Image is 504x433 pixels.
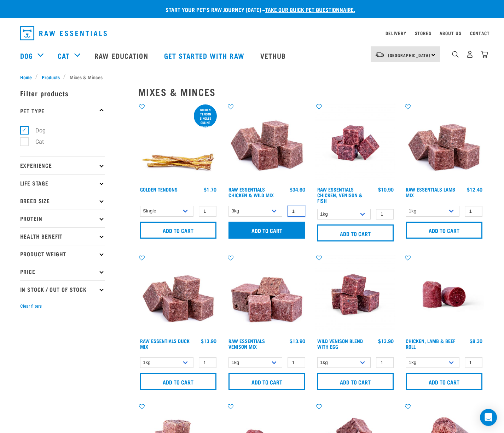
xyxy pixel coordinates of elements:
[24,126,48,135] label: Dog
[138,254,219,335] img: ?1041 RE Lamb Mix 01
[20,192,105,210] p: Breed Size
[440,32,461,34] a: About Us
[388,54,431,56] span: [GEOGRAPHIC_DATA]
[140,188,178,190] a: Golden Tendons
[290,187,305,192] div: $34.60
[376,209,394,220] input: 1
[452,51,459,58] img: home-icon-1@2x.png
[317,373,394,390] input: Add to cart
[201,338,216,344] div: $13.90
[20,84,105,102] p: Filter products
[20,303,42,309] button: Clear filters
[480,409,497,426] div: Open Intercom Messenger
[20,227,105,245] p: Health Benefit
[315,254,396,335] img: Venison Egg 1616
[481,51,488,58] img: home-icon@2x.png
[20,50,33,61] a: Dog
[406,373,482,390] input: Add to cart
[20,73,32,81] span: Home
[288,357,305,368] input: 1
[42,73,60,81] span: Products
[20,174,105,192] p: Life Stage
[315,103,396,183] img: Chicken Venison mix 1655
[138,86,484,97] h2: Mixes & Minces
[20,102,105,120] p: Pet Type
[20,245,105,263] p: Product Weight
[199,206,216,217] input: 1
[20,210,105,227] p: Protein
[24,137,47,146] label: Cat
[406,188,455,196] a: Raw Essentials Lamb Mix
[204,187,216,192] div: $1.70
[465,206,482,217] input: 1
[228,222,305,239] input: Add to cart
[15,23,490,43] nav: dropdown navigation
[317,188,363,202] a: Raw Essentials Chicken, Venison & Fish
[386,32,406,34] a: Delivery
[140,340,190,348] a: Raw Essentials Duck Mix
[20,73,36,81] a: Home
[20,263,105,280] p: Price
[194,104,217,132] div: Golden Tendon singles online special!
[467,187,482,192] div: $12.40
[58,50,70,61] a: Cat
[227,103,307,183] img: Pile Of Cubed Chicken Wild Meat Mix
[378,187,394,192] div: $10.90
[470,32,490,34] a: Contact
[376,357,394,368] input: 1
[20,156,105,174] p: Experience
[375,51,384,58] img: van-moving.png
[378,338,394,344] div: $13.90
[140,222,217,239] input: Add to cart
[38,73,63,81] a: Products
[406,340,455,348] a: Chicken, Lamb & Beef Roll
[227,254,307,335] img: 1113 RE Venison Mix 01
[138,103,219,183] img: 1293 Golden Tendons 01
[404,103,484,183] img: ?1041 RE Lamb Mix 01
[317,224,394,241] input: Add to cart
[228,373,305,390] input: Add to cart
[470,338,482,344] div: $8.30
[465,357,482,368] input: 1
[406,222,482,239] input: Add to cart
[317,340,363,348] a: Wild Venison Blend with Egg
[415,32,431,34] a: Stores
[20,26,107,40] img: Raw Essentials Logo
[20,73,484,81] nav: breadcrumbs
[265,8,355,11] a: take our quick pet questionnaire.
[466,51,474,58] img: user.png
[157,41,253,70] a: Get started with Raw
[228,188,274,196] a: Raw Essentials Chicken & Wild Mix
[87,41,157,70] a: Raw Education
[228,340,265,348] a: Raw Essentials Venison Mix
[199,357,216,368] input: 1
[290,338,305,344] div: $13.90
[20,280,105,298] p: In Stock / Out Of Stock
[140,373,217,390] input: Add to cart
[404,254,484,335] img: Raw Essentials Chicken Lamb Beef Bulk Minced Raw Dog Food Roll Unwrapped
[288,206,305,217] input: 1
[253,41,295,70] a: Vethub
